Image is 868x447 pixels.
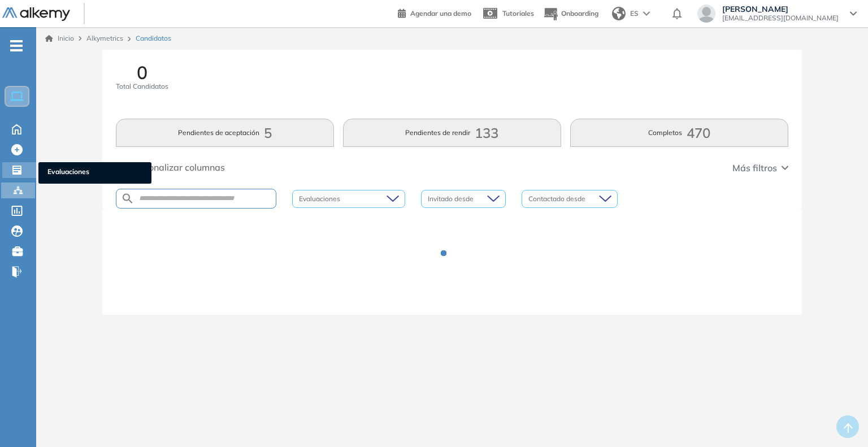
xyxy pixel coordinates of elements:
span: Más filtros [732,161,777,175]
button: Pendientes de aceptación5 [116,119,334,147]
span: Tutoriales [502,9,534,18]
span: Candidatos [136,33,171,44]
a: Inicio [45,33,74,44]
button: Completos470 [570,119,788,147]
span: Onboarding [561,9,598,18]
span: Personalizar columnas [129,160,225,174]
img: world [612,7,626,20]
span: Total Candidatos [116,81,168,92]
img: Logo [2,7,70,21]
i: - [10,45,23,47]
span: ES [630,8,639,19]
span: Alkymetrics [86,34,123,42]
span: [EMAIL_ADDRESS][DOMAIN_NAME] [722,14,839,23]
span: Agendar una demo [410,9,471,18]
a: Agendar una demo [398,6,471,19]
button: Onboarding [543,2,598,26]
span: 0 [137,63,147,81]
button: Más filtros [732,161,788,175]
img: arrow [643,11,650,16]
button: Personalizar columnas [116,160,225,174]
img: SEARCH_ALT [121,192,134,206]
button: Pendientes de rendir133 [343,119,561,147]
span: Evaluaciones [47,167,142,179]
span: [PERSON_NAME] [722,5,839,14]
